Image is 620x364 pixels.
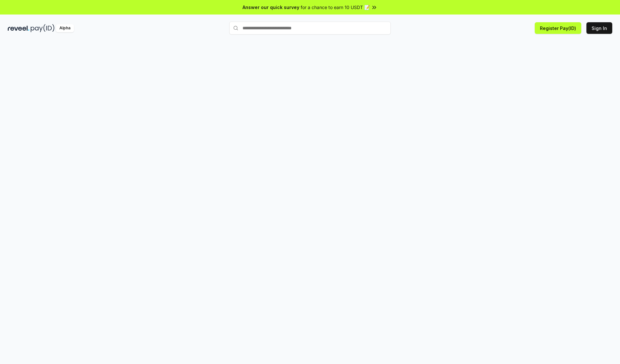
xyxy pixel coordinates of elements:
div: Alpha [56,24,74,32]
img: reveel_dark [8,24,29,32]
span: for a chance to earn 10 USDT 📝 [301,4,370,11]
img: pay_id [31,24,55,32]
span: Answer our quick survey [243,4,299,11]
button: Register Pay(ID) [535,22,581,34]
button: Sign In [586,22,612,34]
